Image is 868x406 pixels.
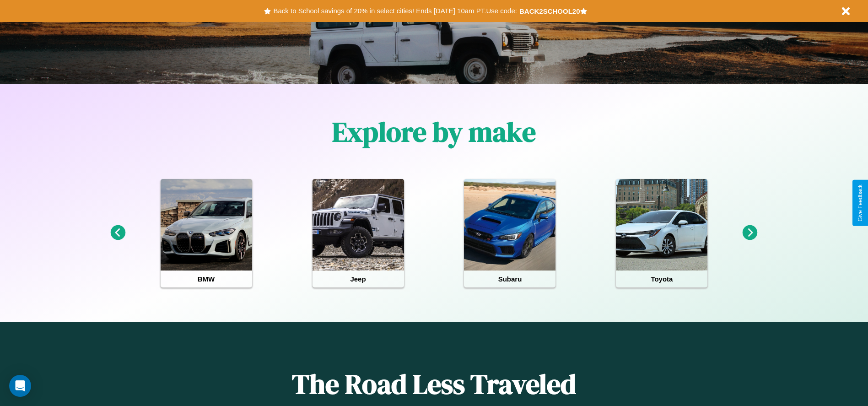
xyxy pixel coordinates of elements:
[271,5,519,17] button: Back to School savings of 20% in select cities! Ends [DATE] 10am PT.Use code:
[519,7,580,15] b: BACK2SCHOOL20
[173,365,694,403] h1: The Road Less Traveled
[9,375,31,397] div: Open Intercom Messenger
[161,271,252,287] h4: BMW
[857,184,863,222] div: Give Feedback
[464,271,555,287] h4: Subaru
[313,271,404,287] h4: Jeep
[616,271,707,287] h4: Toyota
[332,113,536,151] h1: Explore by make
